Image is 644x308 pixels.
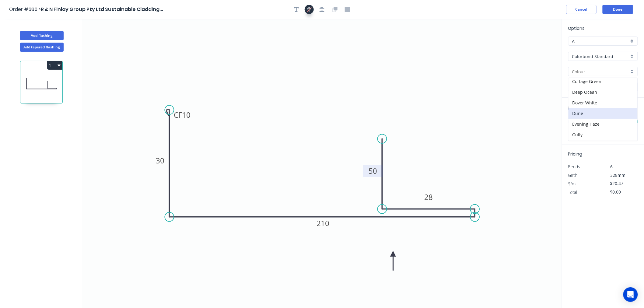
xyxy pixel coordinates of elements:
div: Open Intercom Messenger [623,287,638,302]
span: R & N Finlay Group Pty Ltd Sustainable Cladding... [41,6,163,13]
tspan: 50 [369,166,377,176]
input: Material [572,53,629,60]
div: Evening Haze [569,119,638,129]
div: Dune [569,108,638,119]
span: Order #585 > [9,6,41,13]
div: Deep Ocean [569,87,638,97]
div: Cottage Green [569,76,638,87]
tspan: 210 [317,218,330,228]
span: 6 [611,164,613,170]
input: Price level [572,38,629,44]
button: Add flashing [20,31,64,40]
span: Total [568,189,577,195]
span: $/m [568,181,576,187]
span: Pricing [568,151,583,157]
button: Cancel [566,5,597,14]
button: Done [603,5,633,14]
div: Gully [569,129,638,140]
svg: 0 [82,19,562,308]
button: 1 [47,61,62,70]
input: Colour [572,68,629,75]
tspan: 30 [156,156,165,166]
span: Options [568,25,585,31]
span: Bends [568,164,580,170]
tspan: 10 [182,110,191,120]
span: 328mm [611,172,626,178]
div: Dover White [569,97,638,108]
button: Add tapered flashing [20,43,64,52]
tspan: CF [174,110,182,120]
span: Girth [568,172,578,178]
tspan: 28 [424,192,433,202]
div: Ironstone [569,140,638,151]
